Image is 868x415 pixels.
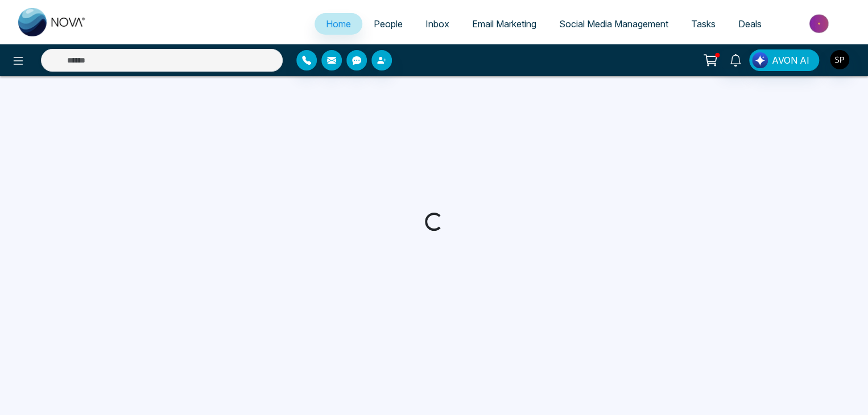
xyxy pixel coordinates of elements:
[315,13,362,35] a: Home
[752,52,768,68] img: Lead Flow
[425,18,449,30] span: Inbox
[362,13,414,35] a: People
[326,18,351,30] span: Home
[779,11,861,36] img: Market-place.gif
[461,13,548,35] a: Email Marketing
[680,13,727,35] a: Tasks
[772,53,809,67] span: AVON AI
[374,18,403,30] span: People
[559,18,668,30] span: Social Media Management
[749,49,819,71] button: AVON AI
[548,13,680,35] a: Social Media Management
[691,18,716,30] span: Tasks
[472,18,536,30] span: Email Marketing
[414,13,461,35] a: Inbox
[727,13,773,35] a: Deals
[738,18,762,30] span: Deals
[830,50,849,69] img: User Avatar
[18,8,86,36] img: Nova CRM Logo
